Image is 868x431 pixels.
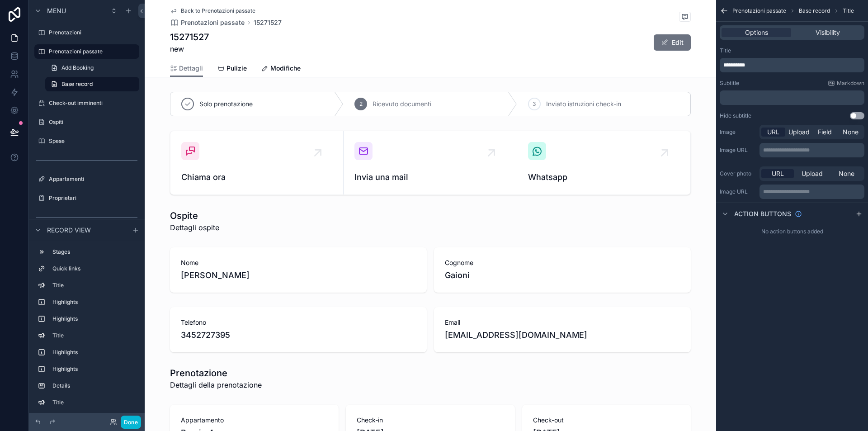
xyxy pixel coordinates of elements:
[49,99,137,107] label: Check-out imminenti
[818,128,832,137] span: Field
[716,224,868,239] div: No action buttons added
[170,7,255,14] a: Back to Prenotazioni passate
[170,43,209,54] span: new
[226,64,247,73] span: Pulizie
[734,209,791,218] span: Action buttons
[732,7,786,14] span: Prenotazioni passate
[170,18,245,27] a: Prenotazioni passate
[47,225,91,234] span: Record view
[29,241,145,413] div: scrollable content
[45,61,139,75] a: Add Booking
[720,80,739,87] label: Subtitle
[788,128,810,137] span: Upload
[720,188,756,195] label: Image URL
[654,34,691,51] button: Edit
[52,315,136,322] label: Highlights
[181,7,255,14] span: Back to Prenotazioni passate
[181,18,245,27] span: Prenotazioni passate
[34,191,139,205] a: Proprietari
[759,143,864,157] div: scrollable content
[45,77,139,91] a: Base record
[34,25,139,40] a: Prenotazioni
[34,134,139,148] a: Spese
[52,365,136,373] label: Highlights
[49,194,137,202] label: Proprietari
[34,172,139,186] a: Appartamenti
[270,64,301,73] span: Modifiche
[254,18,282,27] a: 15271527
[261,60,301,78] a: Modifiche
[720,170,756,177] label: Cover photo
[759,185,864,199] div: scrollable content
[49,118,137,126] label: Ospiti
[34,96,139,110] a: Check-out imminenti
[34,44,139,59] a: Prenotazioni passate
[52,282,136,289] label: Title
[720,47,731,54] label: Title
[52,248,136,256] label: Stages
[52,298,136,306] label: Highlights
[52,265,136,272] label: Quick links
[802,169,823,178] span: Upload
[61,64,94,71] span: Add Booking
[839,169,854,178] span: None
[52,382,136,389] label: Details
[34,115,139,129] a: Ospiti
[170,31,209,43] h1: 15271527
[816,28,840,37] span: Visibility
[52,332,136,339] label: Title
[49,48,134,55] label: Prenotazioni passate
[720,147,756,154] label: Image URL
[121,416,141,429] button: Done
[52,349,136,356] label: Highlights
[720,58,864,72] div: scrollable content
[47,6,66,15] span: Menu
[52,399,136,406] label: Title
[61,81,93,88] span: Base record
[720,90,864,105] div: scrollable content
[843,7,854,14] span: Title
[843,128,859,137] span: None
[49,137,137,145] label: Spese
[799,7,830,14] span: Base record
[837,80,864,87] span: Markdown
[745,28,768,37] span: Options
[49,29,137,36] label: Prenotazioni
[720,128,756,136] label: Image
[217,60,247,78] a: Pulizie
[720,112,751,119] label: Hide subtitle
[49,175,137,183] label: Appartamenti
[828,80,864,87] a: Markdown
[179,64,203,73] span: Dettagli
[772,169,784,178] span: URL
[170,60,203,77] a: Dettagli
[767,128,779,137] span: URL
